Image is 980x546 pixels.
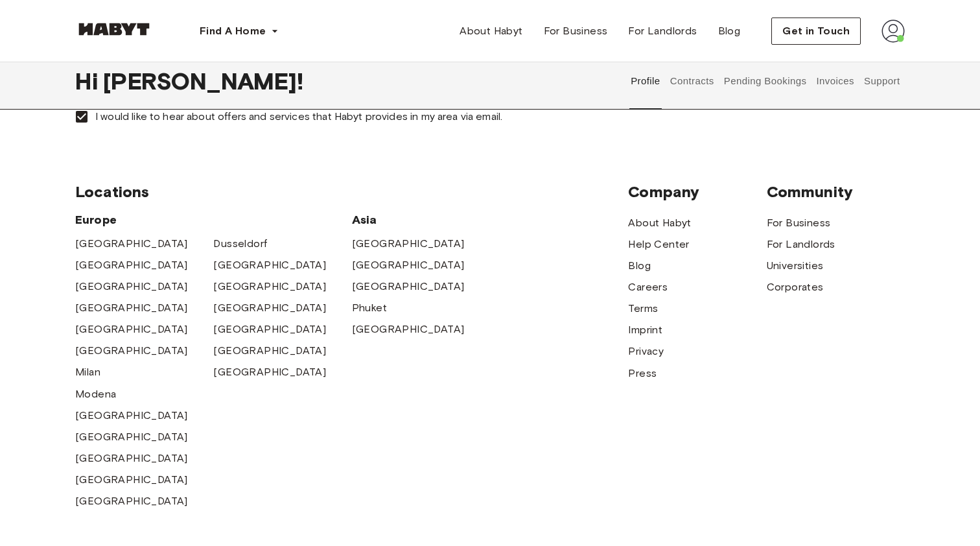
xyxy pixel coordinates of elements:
a: [GEOGRAPHIC_DATA] [75,408,188,423]
button: Get in Touch [771,18,861,45]
a: Press [628,366,657,381]
a: Universities [767,258,824,274]
a: [GEOGRAPHIC_DATA] [213,257,326,273]
a: Blog [628,258,651,274]
a: Corporates [767,279,824,295]
a: About Habyt [449,18,533,44]
a: [GEOGRAPHIC_DATA] [75,343,188,359]
a: [GEOGRAPHIC_DATA] [75,472,188,488]
a: [GEOGRAPHIC_DATA] [75,493,188,509]
a: About Habyt [628,215,691,231]
a: Milan [75,364,100,380]
div: user profile tabs [626,53,905,110]
span: Find A Home [200,23,266,39]
a: Dusseldorf [213,236,267,252]
span: For Business [544,23,608,39]
a: [GEOGRAPHIC_DATA] [213,279,326,294]
a: Blog [708,18,751,44]
a: Help Center [628,237,689,252]
button: Find A Home [189,18,289,44]
a: [GEOGRAPHIC_DATA] [213,343,326,359]
a: [GEOGRAPHIC_DATA] [75,451,188,466]
a: [GEOGRAPHIC_DATA] [352,322,465,337]
a: [GEOGRAPHIC_DATA] [213,322,326,337]
a: Privacy [628,344,664,359]
a: For Landlords [767,237,835,252]
button: Pending Bookings [722,53,808,110]
a: For Business [767,215,831,231]
a: [GEOGRAPHIC_DATA] [213,364,326,380]
span: [PERSON_NAME] ! [103,67,303,95]
a: [GEOGRAPHIC_DATA] [75,300,188,316]
span: Hi [75,67,103,95]
a: Modena [75,386,116,402]
span: For Landlords [628,23,697,39]
a: Terms [628,301,658,316]
button: Support [862,53,902,110]
a: For Landlords [618,18,707,44]
a: [GEOGRAPHIC_DATA] [213,300,326,316]
span: Company [628,182,766,202]
a: [GEOGRAPHIC_DATA] [75,322,188,337]
span: Community [767,182,905,202]
span: Get in Touch [782,23,850,39]
span: I would like to hear about offers and services that Habyt provides in my area via email. [95,110,502,124]
a: [GEOGRAPHIC_DATA] [75,429,188,445]
button: Contracts [668,53,716,110]
button: Profile [629,53,662,110]
a: Careers [628,279,668,295]
a: [GEOGRAPHIC_DATA] [352,236,465,252]
img: Habyt [75,23,153,36]
a: [GEOGRAPHIC_DATA] [75,257,188,273]
span: Asia [352,212,490,228]
img: avatar [881,19,905,43]
span: [GEOGRAPHIC_DATA] [352,257,465,273]
a: For Business [533,18,618,44]
a: [GEOGRAPHIC_DATA] [75,279,188,294]
span: Blog [718,23,741,39]
a: Imprint [628,322,662,338]
span: Locations [75,182,628,202]
a: [GEOGRAPHIC_DATA] [352,279,465,294]
span: Europe [75,212,352,228]
a: [GEOGRAPHIC_DATA] [75,236,188,252]
a: Phuket [352,300,387,316]
button: Invoices [815,53,856,110]
span: About Habyt [460,23,522,39]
